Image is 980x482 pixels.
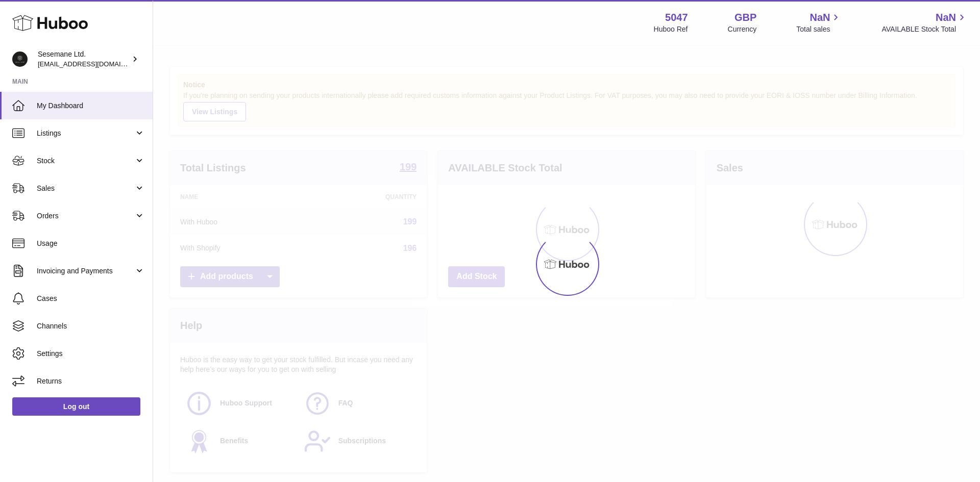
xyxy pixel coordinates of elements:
span: Stock [37,156,134,166]
span: NaN [810,11,830,24]
span: Total sales [796,24,842,34]
strong: GBP [734,11,756,24]
span: My Dashboard [37,101,145,111]
span: Usage [37,239,145,248]
strong: 5047 [665,11,688,24]
a: NaN Total sales [796,11,842,34]
span: Channels [37,321,145,331]
div: Huboo Ref [654,24,688,34]
img: internalAdmin-5047@internal.huboo.com [12,52,28,67]
a: NaN AVAILABLE Stock Total [881,11,968,34]
span: Settings [37,349,145,359]
a: Log out [12,397,140,416]
div: Currency [728,24,757,34]
span: AVAILABLE Stock Total [881,24,968,34]
span: Sales [37,184,134,193]
span: Cases [37,294,145,303]
div: Sesemane Ltd. [38,49,130,69]
span: Invoicing and Payments [37,266,134,276]
span: NaN [936,11,956,24]
span: Returns [37,376,145,386]
span: [EMAIL_ADDRESS][DOMAIN_NAME] [38,60,150,68]
span: Listings [37,129,134,138]
span: Orders [37,211,134,221]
